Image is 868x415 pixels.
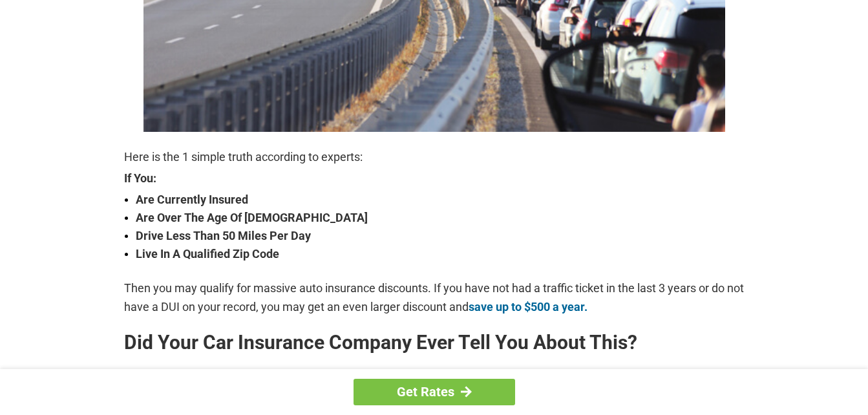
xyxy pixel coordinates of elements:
strong: Are Currently Insured [136,191,745,209]
strong: Drive Less Than 50 Miles Per Day [136,227,745,245]
strong: Live In A Qualified Zip Code [136,245,745,263]
h2: Did Your Car Insurance Company Ever Tell You About This? [124,332,745,353]
a: save up to $500 a year. [469,300,587,314]
p: Here is the 1 simple truth according to experts: [124,148,745,166]
a: Get Rates [354,379,515,405]
strong: If You: [124,173,745,184]
strong: Are Over The Age Of [DEMOGRAPHIC_DATA] [136,209,745,227]
p: Then you may qualify for massive auto insurance discounts. If you have not had a traffic ticket i... [124,279,745,315]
